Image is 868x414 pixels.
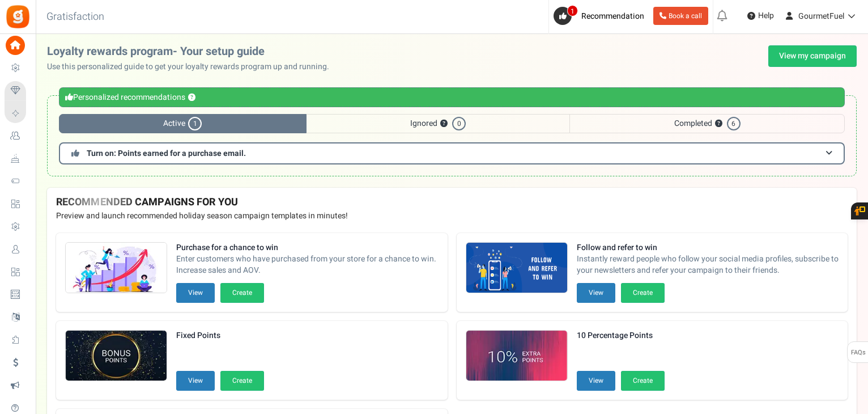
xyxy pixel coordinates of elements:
[188,117,202,130] span: 1
[581,10,644,22] span: Recommendation
[66,331,167,382] img: Recommended Campaigns
[220,283,264,303] button: Create
[176,371,215,391] button: View
[87,147,246,159] span: Turn on: Points earned for a purchase email.
[5,4,31,29] img: Gratisfaction
[176,242,439,254] strong: Purchase for a chance to win
[176,283,215,303] button: View
[47,61,338,73] p: Use this personalized guide to get your loyalty rewards program up and running.
[188,94,195,102] button: ?
[743,7,778,25] a: Help
[755,10,774,22] span: Help
[440,120,448,128] button: ?
[307,114,570,133] span: Ignored
[554,7,649,25] a: 1 Recommendation
[466,243,567,294] img: Recommended Campaigns
[577,254,839,276] span: Instantly reward people who follow your social media profiles, subscribe to your newsletters and ...
[176,254,439,276] span: Enter customers who have purchased from your store for a chance to win. Increase sales and AOV.
[66,243,167,294] img: Recommended Campaigns
[577,283,615,303] button: View
[621,371,665,391] button: Create
[577,330,665,341] strong: 10 Percentage Points
[621,283,665,303] button: Create
[798,10,844,22] span: GourmetFuel
[727,117,741,130] span: 6
[220,371,264,391] button: Create
[59,114,307,133] span: Active
[176,330,264,341] strong: Fixed Points
[56,210,848,222] p: Preview and launch recommended holiday season campaign templates in minutes!
[567,5,578,16] span: 1
[577,242,839,254] strong: Follow and refer to win
[569,114,845,133] span: Completed
[59,87,845,107] div: Personalized recommendations
[466,331,567,382] img: Recommended Campaigns
[34,6,117,28] h3: Gratisfaction
[850,342,866,364] span: FAQs
[47,45,338,58] h2: Loyalty rewards program- Your setup guide
[768,45,857,67] a: View my campaign
[452,117,466,130] span: 0
[577,371,615,391] button: View
[715,120,722,128] button: ?
[56,197,848,208] h4: RECOMMENDED CAMPAIGNS FOR YOU
[653,7,708,25] a: Book a call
